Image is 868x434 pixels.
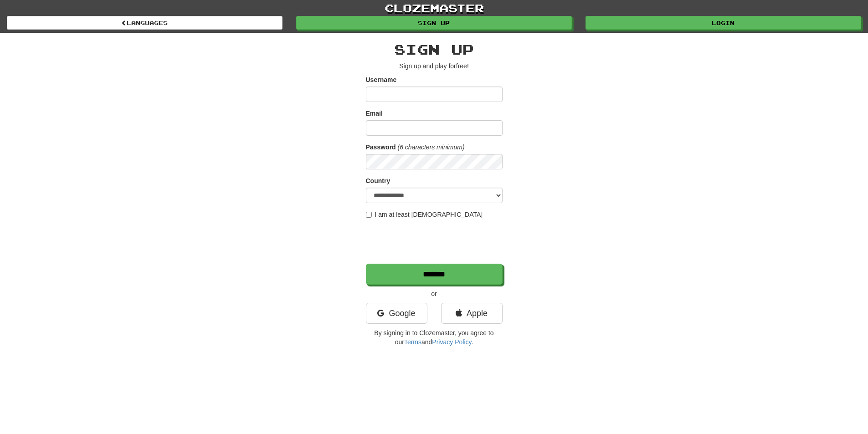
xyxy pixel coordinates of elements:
h2: Sign up [366,42,503,57]
a: Sign up [296,16,572,30]
a: Terms [404,338,421,346]
label: Country [366,176,390,185]
a: Privacy Policy [432,338,471,346]
a: Login [586,16,861,30]
p: or [366,289,503,298]
iframe: reCAPTCHA [366,224,504,259]
a: Apple [441,303,503,324]
p: By signing in to Clozemaster, you agree to our and . [366,328,503,347]
a: Languages [7,16,282,30]
label: Password [366,143,396,152]
u: free [456,62,467,70]
input: I am at least [DEMOGRAPHIC_DATA] [366,212,372,218]
p: Sign up and play for ! [366,61,503,71]
a: Google [366,303,427,324]
em: (6 characters minimum) [398,143,465,151]
label: Email [366,109,383,118]
label: Username [366,75,397,84]
label: I am at least [DEMOGRAPHIC_DATA] [366,210,483,219]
